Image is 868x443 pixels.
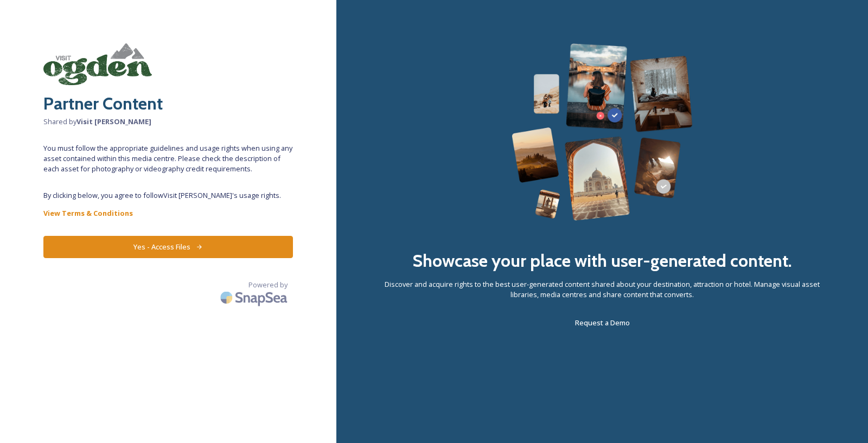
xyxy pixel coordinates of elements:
[380,279,825,300] span: Discover and acquire rights to the best user-generated content shared about your destination, att...
[76,117,151,126] strong: Visit [PERSON_NAME]
[512,43,692,221] img: 63b42ca75bacad526042e722_Group%20154-p-800.png
[43,190,293,201] span: By clicking below, you agree to follow Visit [PERSON_NAME] 's usage rights.
[43,91,293,117] h2: Partner Content
[43,207,293,220] a: View Terms & Conditions
[43,43,152,85] img: VO%20Logo%20Forest%20Distresed.png
[43,143,293,175] span: You must follow the appropriate guidelines and usage rights when using any asset contained within...
[43,236,293,258] button: Yes - Access Files
[575,318,630,328] span: Request a Demo
[217,285,293,310] img: SnapSea Logo
[43,117,293,127] span: Shared by
[575,316,630,329] a: Request a Demo
[248,280,288,290] span: Powered by
[412,248,792,274] h2: Showcase your place with user-generated content.
[43,208,133,218] strong: View Terms & Conditions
